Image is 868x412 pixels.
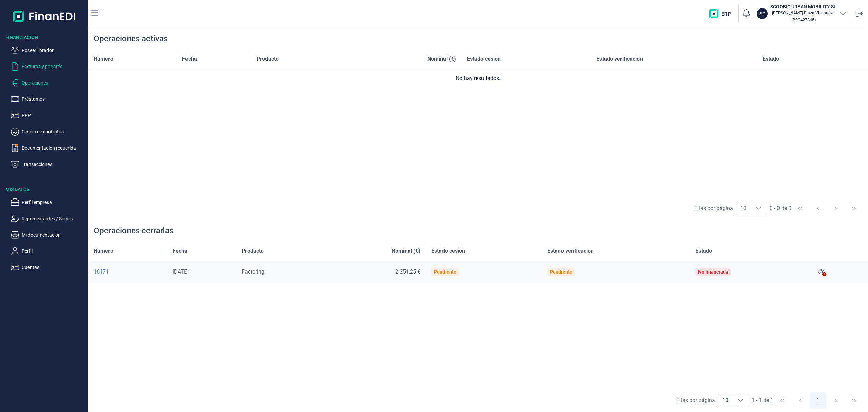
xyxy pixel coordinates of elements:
p: PPP [22,111,85,119]
span: Nominal (€) [427,55,456,63]
span: Estado [763,55,779,63]
img: Logo de aplicación [13,5,76,27]
img: erp [709,9,736,18]
button: Préstamos [11,95,85,103]
button: Documentación requerida [11,144,85,152]
p: Perfil empresa [22,198,85,206]
span: Factoring [242,268,264,275]
span: Fecha [173,247,188,255]
span: Nominal (€) [392,247,420,255]
div: Pendiente [434,269,456,275]
div: Operaciones cerradas [94,225,174,236]
button: Next Page [828,392,844,409]
p: Cuentas [22,263,85,271]
p: Poseer librador [22,46,85,54]
p: Documentación requerida [22,144,85,152]
div: Operaciones activas [94,33,168,44]
span: 0 - 0 de 0 [770,206,791,211]
div: Choose [732,394,749,407]
span: Estado [695,247,712,255]
button: Page 1 [810,392,826,409]
span: Estado cesión [467,55,501,63]
p: Transacciones [22,160,85,168]
button: PPP [11,111,85,119]
small: Copiar cif [791,17,816,22]
button: Representantes / Socios [11,214,85,223]
div: Pendiente [550,269,572,275]
button: Perfil [11,247,85,255]
button: Cuentas [11,263,85,271]
button: First Page [774,392,790,409]
span: 12.251,25 € [392,268,420,275]
span: 1 - 1 de 1 [752,398,773,403]
span: Estado verificación [547,247,594,255]
button: Previous Page [792,392,808,409]
button: Operaciones [11,79,85,87]
p: Préstamos [22,95,85,103]
div: No hay resultados. [94,74,863,82]
span: Fecha [182,55,197,63]
span: Estado cesión [431,247,465,255]
button: Transacciones [11,160,85,168]
div: Filas por página [694,204,733,212]
div: [DATE] [173,268,231,275]
button: Poseer librador [11,46,85,54]
a: 16171 [94,268,162,275]
button: Next Page [828,200,844,217]
p: Cesión de contratos [22,128,85,136]
p: Representantes / Socios [22,214,85,223]
div: Filas por página [676,396,715,405]
div: No financiada [698,269,728,275]
p: Operaciones [22,79,85,87]
span: Estado verificación [596,55,643,63]
p: SC [759,10,765,17]
button: Last Page [846,200,862,217]
span: 10 [718,394,732,407]
button: First Page [792,200,808,217]
button: Facturas y pagarés [11,62,85,71]
span: Número [94,247,113,255]
button: SCSCOOBIC URBAN MOBILITY SL[PERSON_NAME] Plaza Villanueva(B90427865) [757,3,847,24]
p: [PERSON_NAME] Plaza Villanueva [770,10,836,16]
p: Mi documentación [22,231,85,239]
button: Last Page [846,392,862,409]
p: Facturas y pagarés [22,62,85,71]
span: Producto [257,55,279,63]
div: Choose [750,202,767,215]
button: Previous Page [810,200,826,217]
span: Producto [242,247,264,255]
h3: SCOOBIC URBAN MOBILITY SL [770,3,836,10]
span: Número [94,55,113,63]
button: Perfil empresa [11,198,85,206]
p: Perfil [22,247,85,255]
button: Cesión de contratos [11,128,85,136]
button: Mi documentación [11,231,85,239]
